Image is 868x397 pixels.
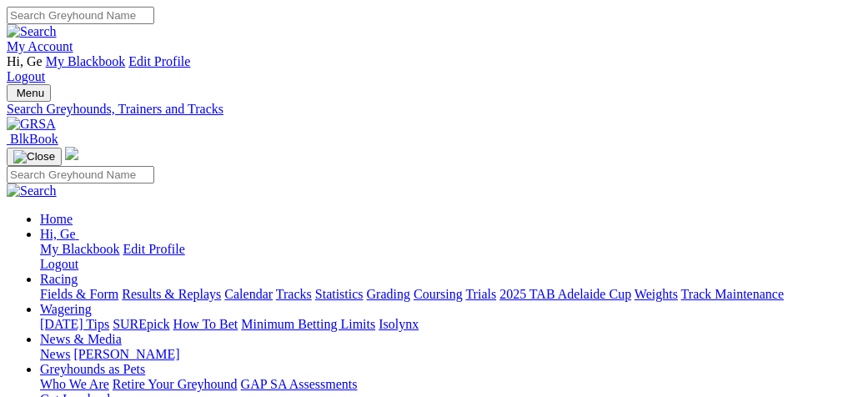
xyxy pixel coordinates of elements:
[122,287,221,301] a: Results & Replays
[128,54,190,68] a: Edit Profile
[414,287,463,301] a: Coursing
[7,24,57,39] img: Search
[241,377,358,391] a: GAP SA Assessments
[7,102,861,117] a: Search Greyhounds, Trainers and Tracks
[40,377,861,392] div: Greyhounds as Pets
[379,317,419,331] a: Isolynx
[40,257,78,271] a: Logout
[40,272,78,286] a: Racing
[113,377,238,391] a: Retire Your Greyhound
[7,132,58,146] a: BlkBook
[40,242,861,272] div: Hi, Ge
[10,132,58,146] span: BlkBook
[7,7,154,24] input: Search
[7,69,45,83] a: Logout
[40,347,70,361] a: News
[681,287,784,301] a: Track Maintenance
[40,317,861,332] div: Wagering
[367,287,410,301] a: Grading
[635,287,678,301] a: Weights
[7,117,56,132] img: GRSA
[40,317,109,331] a: [DATE] Tips
[113,317,169,331] a: SUREpick
[7,166,154,183] input: Search
[40,332,122,346] a: News & Media
[65,147,78,160] img: logo-grsa-white.png
[17,87,44,99] span: Menu
[123,242,185,256] a: Edit Profile
[40,287,861,302] div: Racing
[7,183,57,198] img: Search
[224,287,273,301] a: Calendar
[40,347,861,362] div: News & Media
[276,287,312,301] a: Tracks
[7,39,73,53] a: My Account
[315,287,364,301] a: Statistics
[7,54,861,84] div: My Account
[241,317,375,331] a: Minimum Betting Limits
[40,227,76,241] span: Hi, Ge
[7,54,43,68] span: Hi, Ge
[40,242,120,256] a: My Blackbook
[73,347,179,361] a: [PERSON_NAME]
[173,317,238,331] a: How To Bet
[7,148,62,166] button: Toggle navigation
[465,287,496,301] a: Trials
[46,54,126,68] a: My Blackbook
[40,362,145,376] a: Greyhounds as Pets
[499,287,631,301] a: 2025 TAB Adelaide Cup
[40,287,118,301] a: Fields & Form
[40,302,92,316] a: Wagering
[40,212,73,226] a: Home
[40,377,109,391] a: Who We Are
[40,227,79,241] a: Hi, Ge
[7,84,51,102] button: Toggle navigation
[13,150,55,163] img: Close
